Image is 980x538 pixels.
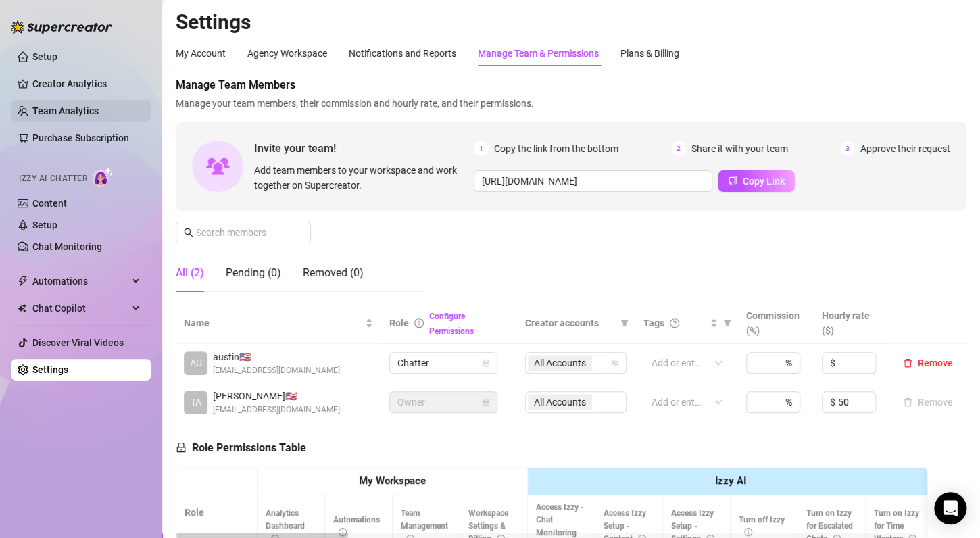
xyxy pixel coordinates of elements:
span: 1 [474,141,489,156]
span: filter [720,313,734,333]
div: Open Intercom Messenger [934,492,966,524]
span: Copy the link from the bottom [494,141,618,156]
a: Team Analytics [32,105,99,116]
button: Remove [898,355,958,371]
span: Owner [397,392,489,412]
span: Chat Copilot [32,297,128,319]
span: filter [620,319,629,327]
span: filter [618,313,631,333]
div: Agency Workspace [247,46,327,61]
strong: My Workspace [359,474,426,487]
span: [EMAIL_ADDRESS][DOMAIN_NAME] [213,364,340,377]
img: AI Chatter [93,167,114,187]
span: AU [190,356,202,370]
span: 2 [671,141,686,156]
span: info-circle [339,528,347,536]
span: info-circle [414,318,424,328]
th: Commission (%) [738,303,814,344]
span: Automations [32,270,128,292]
span: Remove [918,358,953,368]
span: [PERSON_NAME] 🇺🇸 [213,389,340,403]
span: Turn off Izzy [739,515,785,537]
span: question-circle [670,318,679,328]
span: Automations [333,515,380,537]
a: Configure Permissions [429,312,474,336]
span: copy [728,176,737,185]
a: Settings [32,364,68,375]
a: Content [32,198,67,209]
input: Search members [196,225,292,240]
a: Discover Viral Videos [32,337,124,348]
span: TA [191,395,201,410]
span: austin 🇺🇸 [213,349,340,364]
div: My Account [176,46,226,61]
span: Share it with your team [691,141,788,156]
span: Role [389,318,409,328]
div: Manage Team & Permissions [478,46,599,61]
div: Removed (0) [303,265,364,281]
a: Chat Monitoring [32,241,102,252]
a: Purchase Subscription [32,132,129,143]
span: Manage your team members, their commission and hourly rate, and their permissions. [176,96,966,111]
span: filter [723,319,731,327]
span: Copy Link [743,176,785,187]
span: Manage Team Members [176,77,966,93]
span: search [184,228,193,237]
div: Pending (0) [226,265,281,281]
span: lock [482,359,490,367]
h2: Settings [176,9,966,35]
th: Name [176,303,381,344]
a: Creator Analytics [32,73,141,95]
span: Invite your team! [254,140,474,157]
div: All (2) [176,265,204,281]
span: Approve their request [860,141,950,156]
button: Remove [898,394,958,410]
button: Copy Link [718,170,795,192]
a: Setup [32,220,57,230]
span: team [611,359,619,367]
th: Hourly rate ($) [814,303,889,344]
span: [EMAIL_ADDRESS][DOMAIN_NAME] [213,403,340,416]
h5: Role Permissions Table [176,440,306,456]
span: Chatter [397,353,489,373]
span: Name [184,316,362,331]
img: logo-BBDzfeDw.svg [11,20,112,34]
span: All Accounts [528,355,592,371]
strong: Izzy AI [715,474,746,487]
div: Notifications and Reports [349,46,456,61]
span: Creator accounts [525,316,615,331]
img: Chat Copilot [18,303,26,313]
span: Tags [643,316,664,331]
span: info-circle [744,528,752,536]
div: Plans & Billing [620,46,679,61]
span: Add team members to your workspace and work together on Supercreator. [254,163,468,193]
span: Izzy AI Chatter [19,172,87,185]
span: thunderbolt [18,276,28,287]
span: 3 [840,141,855,156]
span: lock [176,442,187,453]
span: lock [482,398,490,406]
a: Setup [32,51,57,62]
span: delete [903,358,912,368]
span: All Accounts [534,356,586,370]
